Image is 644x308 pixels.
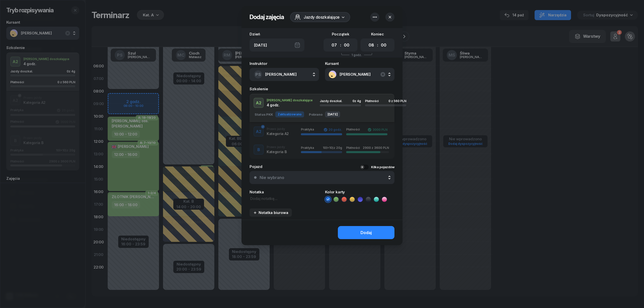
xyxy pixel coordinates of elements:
[388,99,406,103] div: 0 z 560 PLN
[255,72,261,77] span: PS
[250,94,394,122] button: A2[PERSON_NAME] doszkalające4 godz.Jazdy doszkal.0z 4gPłatności0 z 560 PLNStatus PKKZaktualizowan...
[371,165,394,169] div: Kilka pojazdów
[253,210,288,215] div: Notatka biurowa
[309,112,323,117] div: Pobrano
[328,113,338,116] span: [DATE]
[324,128,342,132] div: 20 godz.
[250,68,319,81] button: PS[PERSON_NAME]
[260,175,284,180] div: Nie wybrano
[304,14,340,20] span: Jazdy doszkalające
[340,42,341,48] div: :
[301,127,314,131] span: Praktyka
[250,208,292,217] button: Notatka biurowa
[265,72,297,77] span: [PERSON_NAME]
[323,146,342,149] div: 10 z 20g
[363,146,389,149] div: 2900 z 3600 PLN
[250,171,394,184] button: Nie wybrano
[338,226,394,239] button: Dodaj
[360,230,372,235] div: Dodaj
[365,99,382,103] div: Płatności
[250,13,284,21] h2: Dodaj zajęcia
[346,146,363,149] div: Płatności
[255,112,273,117] div: Status PKK
[326,146,334,150] span: (+10)
[275,111,304,117] div: Zaktualizowano
[250,141,394,159] button: BPrawo jazdyKategoria BPraktyka10(+10)z 20gPłatności2900 z 3600 PLN
[301,146,314,150] span: Praktyka
[352,99,361,103] div: 0 z 4g
[368,128,387,132] div: 3000 PLN
[320,99,342,103] span: Jazdy doszkal.
[250,122,394,141] button: A2Prawo jazdyKategoria A2Praktyka20 godz.Płatności3000 PLN
[360,165,394,169] button: Kilka pojazdów
[377,42,378,48] div: :
[340,72,391,77] span: [PERSON_NAME]
[346,128,363,132] div: Płatności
